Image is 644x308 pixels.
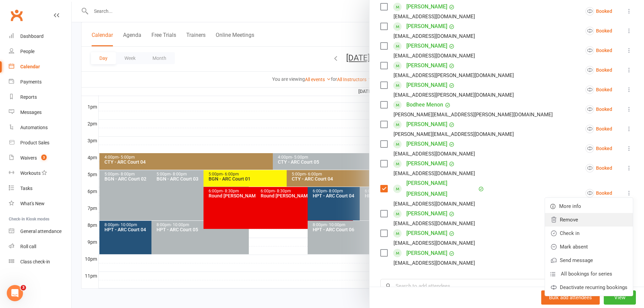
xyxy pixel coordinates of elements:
[20,110,42,115] div: Messages
[20,94,37,100] div: Reports
[9,105,71,120] a: Messages
[406,228,447,239] a: [PERSON_NAME]
[9,150,71,166] a: Waivers 3
[406,41,447,51] a: [PERSON_NAME]
[21,285,26,290] span: 3
[559,202,581,210] span: More info
[9,120,71,135] a: Automations
[561,270,612,278] span: All bookings for series
[586,27,612,35] div: Booked
[545,199,633,213] a: More info
[406,178,477,199] a: [PERSON_NAME] [PERSON_NAME]
[9,224,71,239] a: General attendance kiosk mode
[20,229,62,234] div: General attendance
[586,7,612,16] div: Booked
[20,140,49,145] div: Product Sales
[20,49,34,54] div: People
[545,254,633,267] a: Send message
[9,166,71,181] a: Workouts
[393,110,553,119] div: [PERSON_NAME][EMAIL_ADDRESS][PERSON_NAME][DOMAIN_NAME]
[545,281,633,294] a: Deactivate recurring bookings
[586,86,612,94] div: Booked
[545,227,633,240] a: Check in
[393,219,475,228] div: [EMAIL_ADDRESS][DOMAIN_NAME]
[393,51,475,60] div: [EMAIL_ADDRESS][DOMAIN_NAME]
[545,267,633,281] a: All bookings for series
[586,144,612,153] div: Booked
[9,44,71,59] a: People
[604,290,636,305] button: View
[20,79,42,85] div: Payments
[20,155,37,161] div: Waivers
[586,66,612,74] div: Booked
[9,59,71,74] a: Calendar
[393,199,475,208] div: [EMAIL_ADDRESS][DOMAIN_NAME]
[406,208,447,219] a: [PERSON_NAME]
[393,259,475,267] div: [EMAIL_ADDRESS][DOMAIN_NAME]
[9,239,71,254] a: Roll call
[20,64,40,69] div: Calendar
[8,7,25,24] a: Clubworx
[7,285,23,301] iframe: Intercom live chat
[9,135,71,150] a: Product Sales
[545,240,633,254] a: Mark absent
[393,12,475,21] div: [EMAIL_ADDRESS][DOMAIN_NAME]
[393,91,514,99] div: [EMAIL_ADDRESS][PERSON_NAME][DOMAIN_NAME]
[20,244,36,249] div: Roll call
[406,119,447,130] a: [PERSON_NAME]
[541,290,600,305] button: Bulk add attendees
[406,248,447,259] a: [PERSON_NAME]
[406,60,447,71] a: [PERSON_NAME]
[393,149,475,158] div: [EMAIL_ADDRESS][DOMAIN_NAME]
[20,201,45,206] div: What's New
[41,155,47,160] span: 3
[586,125,612,133] div: Booked
[393,71,514,80] div: [EMAIL_ADDRESS][PERSON_NAME][DOMAIN_NAME]
[20,259,50,264] div: Class check-in
[545,213,633,227] a: Remove
[20,125,48,130] div: Automations
[393,32,475,41] div: [EMAIL_ADDRESS][DOMAIN_NAME]
[20,33,44,39] div: Dashboard
[9,254,71,269] a: Class kiosk mode
[406,80,447,91] a: [PERSON_NAME]
[9,181,71,196] a: Tasks
[9,196,71,211] a: What's New
[586,46,612,55] div: Booked
[586,105,612,114] div: Booked
[406,139,447,149] a: [PERSON_NAME]
[406,99,443,110] a: Bodhee Menon
[9,29,71,44] a: Dashboard
[380,279,633,293] input: Search to add attendees
[586,164,612,172] div: Booked
[406,158,447,169] a: [PERSON_NAME]
[9,74,71,90] a: Payments
[20,170,41,176] div: Workouts
[586,189,612,197] div: Booked
[393,239,475,247] div: [EMAIL_ADDRESS][DOMAIN_NAME]
[406,1,447,12] a: [PERSON_NAME]
[393,130,514,139] div: [PERSON_NAME][EMAIL_ADDRESS][DOMAIN_NAME]
[20,186,32,191] div: Tasks
[9,90,71,105] a: Reports
[406,21,447,32] a: [PERSON_NAME]
[393,169,475,178] div: [EMAIL_ADDRESS][DOMAIN_NAME]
